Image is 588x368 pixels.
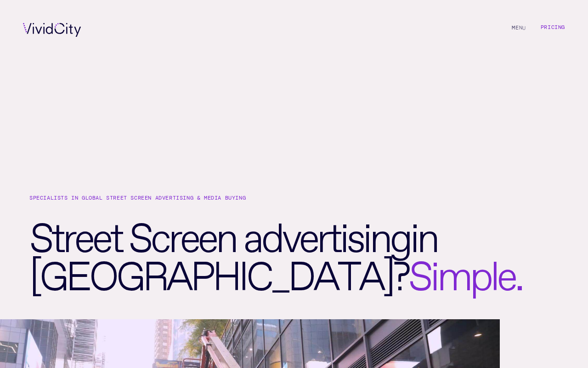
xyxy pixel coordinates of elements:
h2: in ? [29,213,559,289]
span: Street Screen advertising [29,222,410,242]
span: [GEOGRAPHIC_DATA] [29,260,393,280]
h1: Specialists in Global Street Screen advertising & media buying [29,194,559,202]
span: . [408,260,521,280]
a: Pricing [541,23,565,31]
span: Simple [408,260,514,280]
